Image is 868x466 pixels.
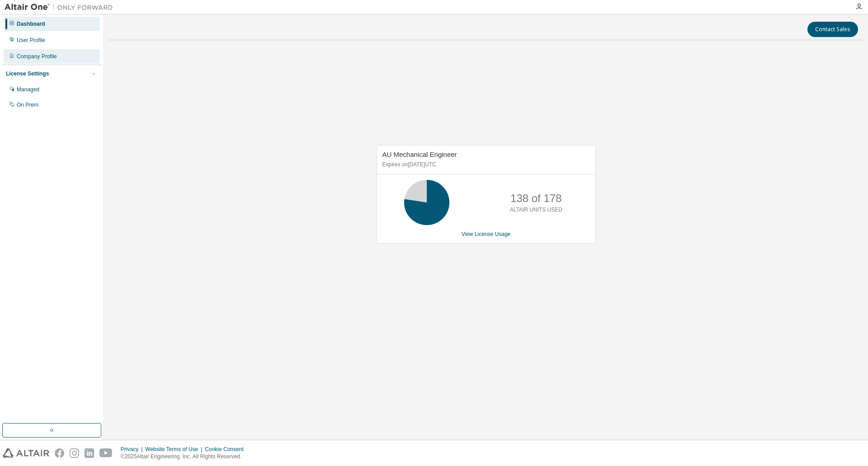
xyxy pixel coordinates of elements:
[145,446,205,453] div: Website Terms of Use
[510,206,562,214] p: ALTAIR UNITS USED
[382,161,588,169] p: Expires on [DATE] UTC
[121,453,249,461] p: © 2025 Altair Engineering, Inc. All Rights Reserved.
[17,86,39,93] div: Managed
[3,448,49,458] img: altair_logo.svg
[17,20,45,28] div: Dashboard
[17,53,57,60] div: Company Profile
[17,37,45,44] div: User Profile
[99,448,113,458] img: youtube.svg
[382,151,457,158] span: AU Mechanical Engineer
[462,231,511,237] a: View License Usage
[70,448,79,458] img: instagram.svg
[510,191,561,206] p: 138 of 178
[121,446,145,453] div: Privacy
[85,448,94,458] img: linkedin.svg
[205,446,249,453] div: Cookie Consent
[17,101,38,108] div: On Prem
[6,70,49,77] div: License Settings
[55,448,64,458] img: facebook.svg
[807,22,858,37] button: Contact Sales
[5,3,118,12] img: Altair One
